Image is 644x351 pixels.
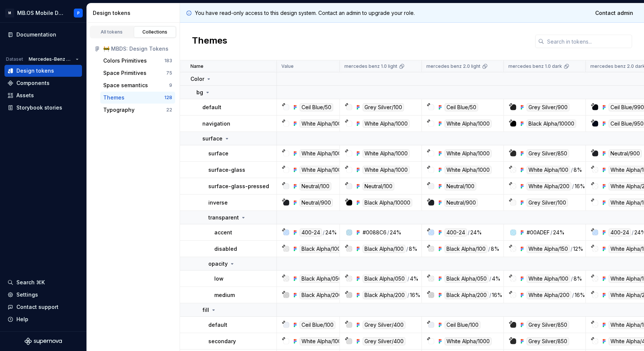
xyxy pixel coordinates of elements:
p: surface [208,150,228,157]
button: Space semantics9 [100,79,175,91]
a: Documentation [4,29,82,41]
div: Themes [103,94,124,101]
div: 8% [491,245,499,253]
div: Components [16,79,50,87]
button: Mercedes-Benz 2.0 [25,54,82,64]
div: MB.OS Mobile Design System [17,9,65,17]
div: 4% [492,275,501,283]
a: Storybook stories [4,102,82,114]
div: / [488,245,490,253]
div: White Alpha/1000 [363,166,410,174]
button: Colors Primitives183 [100,55,175,67]
p: Value [281,63,294,69]
button: Typography22 [100,104,175,116]
div: Storybook stories [16,104,62,111]
div: 8% [574,275,582,283]
div: White Alpha/1000 [445,166,492,174]
div: Design tokens [93,9,177,17]
div: Grey Silver/850 [527,321,569,329]
p: secondary [208,338,236,345]
div: 4% [410,275,419,283]
p: Name [190,63,203,69]
div: White Alpha/1000 [445,120,492,128]
div: Neutral/100 [445,182,476,190]
div: Settings [16,291,38,298]
p: Color [190,75,204,83]
div: / [468,228,470,237]
p: inverse [208,199,228,206]
div: Dataset [6,56,23,62]
div: 400-24 [445,228,467,237]
div: 22 [166,107,172,113]
div: White Alpha/1000 [300,337,347,345]
div: Colors Primitives [103,57,147,64]
div: 75 [166,70,172,76]
div: White Alpha/1000 [363,149,410,158]
div: Neutral/900 [445,199,478,207]
div: Ceil Blue/50 [300,103,333,111]
div: Black Alpha/050 [300,275,344,283]
div: White Alpha/1000 [445,337,492,345]
svg: Supernova Logo [25,338,62,345]
div: 🚧 MBDS: Design Tokens [103,45,172,53]
div: White Alpha/200 [527,291,571,299]
div: / [571,166,573,174]
div: Black Alpha/100 [363,245,405,253]
div: 24% [390,229,401,236]
p: surface [202,135,222,142]
div: Neutral/100 [363,182,394,190]
div: Assets [16,92,34,99]
p: mercedes benz 1.0 dark [508,63,562,69]
div: Space Primitives [103,69,146,77]
div: M [5,9,14,18]
div: Neutral/100 [300,182,331,190]
div: All tokens [93,29,130,35]
div: / [489,291,491,299]
div: Space semantics [103,82,148,89]
input: Search in tokens... [544,35,632,48]
p: transparent [208,214,239,221]
div: 8% [409,245,417,253]
p: low [214,275,224,282]
div: Black Alpha/200 [445,291,489,299]
div: / [571,275,573,283]
div: / [407,275,409,283]
button: Contact support [4,301,82,313]
div: 24% [470,228,482,237]
div: Neutral/900 [300,199,333,207]
p: mercedes benz 1.0 light [344,63,397,69]
a: Contact admin [590,6,638,20]
div: 16% [492,291,502,299]
button: Themes128 [100,92,175,104]
div: Black Alpha/200 [300,291,344,299]
div: 12% [573,245,583,253]
div: Collections [136,29,174,35]
div: Ceil Blue/50 [445,103,478,111]
div: Neutral/900 [609,149,642,158]
p: You have read-only access to this design system. Contact an admin to upgrade your role. [195,9,415,17]
p: mercedes benz 2.0 light [426,63,480,69]
div: Documentation [16,31,56,38]
div: White Alpha/1000 [300,120,347,128]
div: White Alpha/200 [527,182,571,190]
div: Design tokens [16,67,54,75]
div: White Alpha/1000 [300,149,347,158]
div: 128 [164,95,172,101]
div: / [323,228,325,237]
p: default [208,321,227,329]
div: / [572,182,574,190]
p: fill [202,306,209,314]
div: Black Alpha/200 [363,291,407,299]
div: Ceil Blue/100 [300,321,335,329]
div: Grey Silver/100 [527,199,568,207]
div: White Alpha/1000 [363,120,410,128]
span: Mercedes-Benz 2.0 [29,56,73,62]
p: default [202,104,221,111]
div: Grey Silver/850 [527,337,569,345]
div: 183 [164,58,172,64]
p: surface-glass-pressed [208,183,269,190]
div: 400-24 [300,228,322,237]
p: disabled [214,245,237,253]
